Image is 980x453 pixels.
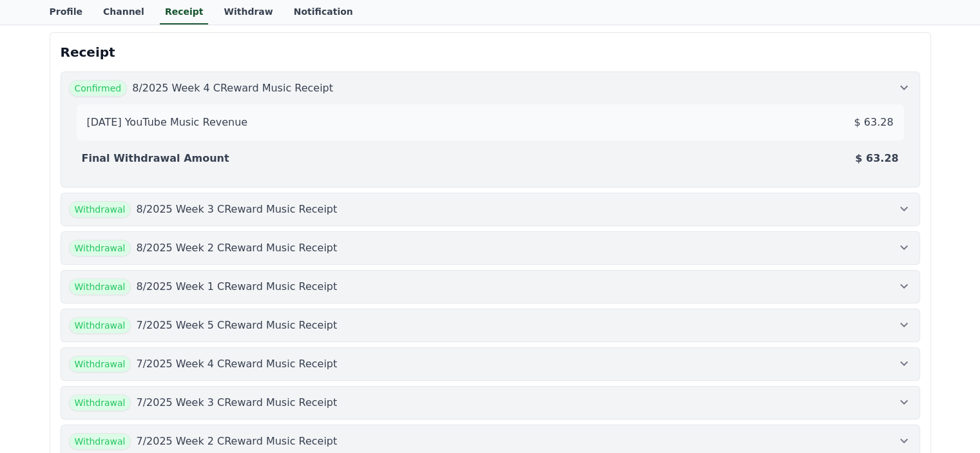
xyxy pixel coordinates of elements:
[69,317,131,334] span: Withdrawal
[69,433,131,450] span: Withdrawal
[82,151,229,166] p: Final Withdrawal Amount
[61,193,920,226] button: Withdrawal 8/2025 Week 3 CReward Music Receipt
[69,394,131,411] span: Withdrawal
[132,81,333,96] p: 8/2025 Week 4 CReward Music Receipt
[61,347,920,381] button: Withdrawal 7/2025 Week 4 CReward Music Receipt
[136,202,337,217] p: 8/2025 Week 3 CReward Music Receipt
[61,386,920,419] button: Withdrawal 7/2025 Week 3 CReward Music Receipt
[61,270,920,304] button: Withdrawal 8/2025 Week 1 CReward Music Receipt
[61,72,920,188] button: Confirmed 8/2025 Week 4 CReward Music Receipt [DATE] YouTube Music Revenue $ 63.28 Final Withdraw...
[69,240,131,256] span: Withdrawal
[87,115,248,130] p: [DATE] YouTube Music Revenue
[69,201,131,218] span: Withdrawal
[69,278,131,295] span: Withdrawal
[136,318,337,333] p: 7/2025 Week 5 CReward Music Receipt
[61,231,920,265] button: Withdrawal 8/2025 Week 2 CReward Music Receipt
[61,43,920,61] p: Receipt
[136,434,337,449] p: 7/2025 Week 2 CReward Music Receipt
[136,240,337,256] p: 8/2025 Week 2 CReward Music Receipt
[855,151,898,166] p: $ 63.28
[136,395,337,410] p: 7/2025 Week 3 CReward Music Receipt
[61,309,920,342] button: Withdrawal 7/2025 Week 5 CReward Music Receipt
[69,356,131,372] span: Withdrawal
[854,115,893,130] p: $ 63.28
[136,356,337,372] p: 7/2025 Week 4 CReward Music Receipt
[136,279,337,294] p: 8/2025 Week 1 CReward Music Receipt
[69,80,128,97] span: Confirmed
